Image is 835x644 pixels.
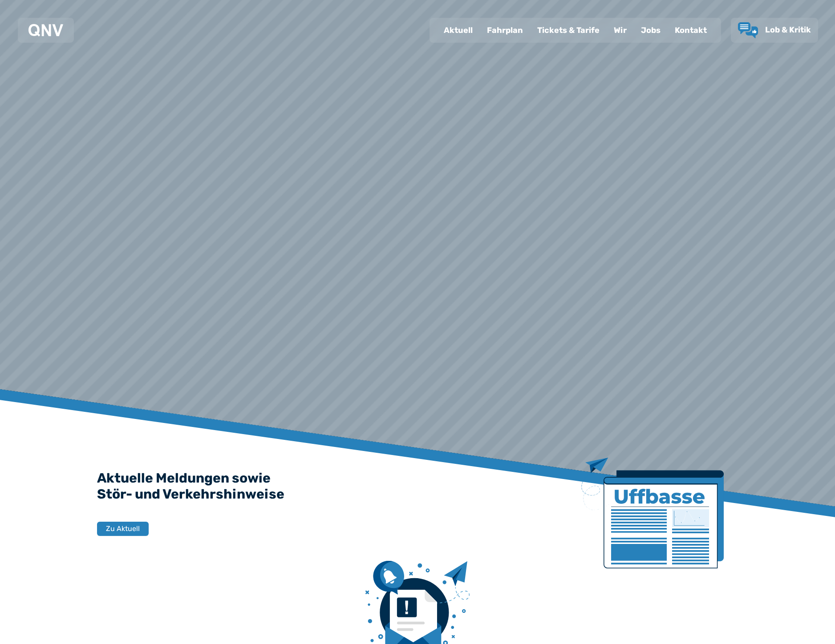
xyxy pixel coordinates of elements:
a: Fahrplan [480,19,530,42]
button: Zu Aktuell [97,522,149,536]
a: Kontakt [668,19,714,42]
img: Zeitung mit Titel Uffbase [581,458,724,568]
a: Tickets & Tarife [530,19,607,42]
h2: Aktuelle Meldungen sowie Stör- und Verkehrshinweise [97,470,738,502]
a: Lob & Kritik [738,22,811,38]
img: QNV Logo [28,24,63,36]
span: Lob & Kritik [765,25,811,35]
a: Wir [607,19,634,42]
a: Jobs [634,19,668,42]
a: Aktuell [437,19,480,42]
a: QNV Logo [28,21,63,39]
